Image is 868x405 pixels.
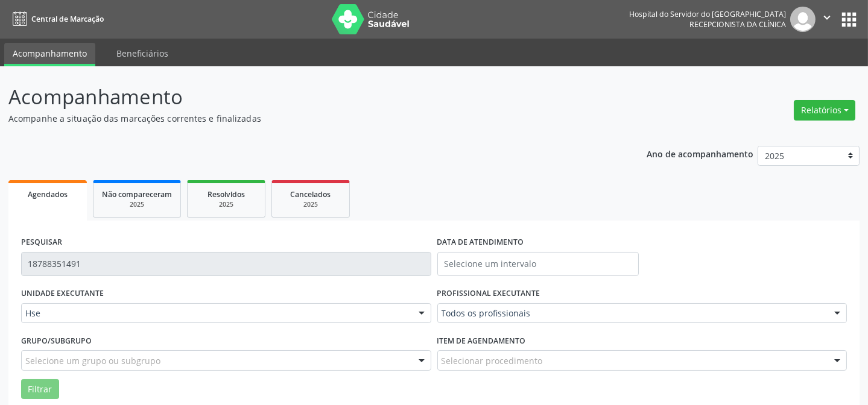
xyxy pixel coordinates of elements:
span: Resolvidos [207,189,245,199]
span: Não compareceram [102,189,172,199]
div: 2025 [280,200,341,209]
a: Acompanhamento [4,43,95,66]
span: Agendados [28,189,68,199]
button:  [816,7,838,32]
input: Nome, código do beneficiário ou CPF [21,252,431,276]
label: DATA DE ATENDIMENTO [437,233,524,252]
label: UNIDADE EXECUTANTE [21,284,104,303]
button: Relatórios [794,100,855,121]
span: Selecionar procedimento [442,354,543,367]
button: apps [838,9,860,30]
label: PROFISSIONAL EXECUTANTE [437,284,540,303]
a: Central de Marcação [8,9,104,29]
i:  [820,11,834,24]
img: img [790,7,816,32]
label: Item de agendamento [437,331,526,350]
input: Selecione um intervalo [437,252,639,276]
button: Filtrar [21,379,59,400]
p: Acompanhe a situação das marcações correntes e finalizadas [8,112,604,125]
span: Recepcionista da clínica [689,19,786,30]
p: Acompanhamento [8,82,604,112]
p: Ano de acompanhamento [647,146,753,161]
span: Todos os profissionais [442,307,823,319]
span: Cancelados [291,189,331,199]
div: Hospital do Servidor do [GEOGRAPHIC_DATA] [629,9,786,19]
span: Central de Marcação [31,14,104,24]
label: PESQUISAR [21,233,62,252]
label: Grupo/Subgrupo [21,331,92,350]
div: 2025 [196,200,256,209]
span: Selecione um grupo ou subgrupo [25,354,160,367]
a: Beneficiários [108,43,177,64]
div: 2025 [102,200,172,209]
span: Hse [25,307,407,319]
